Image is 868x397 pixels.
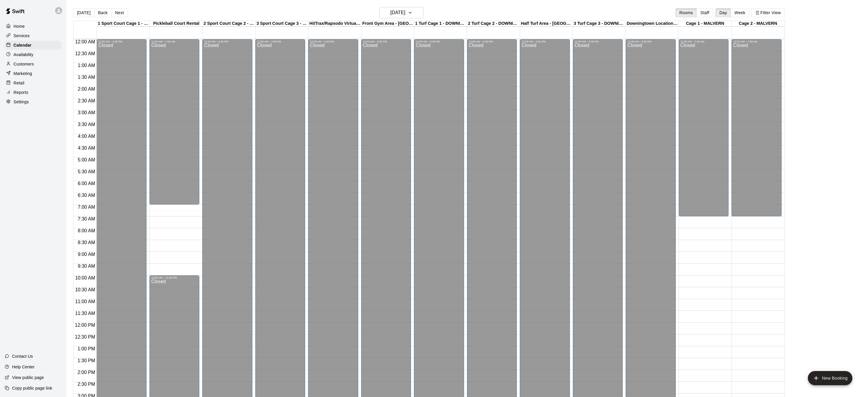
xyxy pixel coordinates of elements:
span: 2:00 PM [76,370,97,375]
a: Home [5,22,62,31]
div: 2 Sport Court Cage 2 - DOWNINGTOWN [203,21,256,27]
div: 12:00 AM – 3:30 PM [469,40,515,43]
span: 1:00 PM [76,346,97,351]
div: 3 Sport Court Cage 3 - DOWNINGTOWN [256,21,308,27]
div: 12:00 AM – 3:30 PM [627,40,674,43]
a: Marketing [5,69,62,78]
span: 1:00 AM [76,63,97,68]
div: 3 Turf Cage 3 - DOWNINGTOWN [573,21,626,27]
p: Copy public page link [12,385,52,391]
span: 11:00 AM [74,299,97,304]
div: Downingtown Location - OUTDOOR Turf Area [626,21,678,27]
div: Front Gym Area - [GEOGRAPHIC_DATA] [361,21,414,27]
a: Retail [5,79,62,87]
span: 6:30 AM [76,193,97,198]
p: View public page [12,375,44,380]
div: 12:00 AM – 7:00 AM: Closed [149,39,199,205]
button: [DATE] [379,7,423,18]
div: 12:00 AM – 3:30 PM [204,40,250,43]
p: Retail [14,80,24,86]
span: 7:00 AM [76,205,97,210]
div: Cage 2 - MALVERN [731,21,784,27]
div: HitTrax/Rapsodo Virtual Reality Rental Cage - 16'x35' [308,21,361,27]
div: 1 Turf Cage 1 - DOWNINGTOWN [414,21,467,27]
p: Settings [14,99,29,105]
p: Help Center [12,364,34,370]
span: 10:00 AM [74,275,97,280]
div: 12:00 AM – 3:30 PM [310,40,356,43]
div: 12:00 AM – 7:30 AM: Closed [679,39,729,216]
button: Rooms [675,8,697,17]
div: Half Turf Area - [GEOGRAPHIC_DATA] [520,21,573,27]
div: 12:00 AM – 3:30 PM [363,40,409,43]
span: 7:30 AM [76,216,97,221]
a: Customers [5,60,62,68]
span: 1:30 AM [76,75,97,80]
button: Day [716,8,731,17]
p: Home [14,23,25,29]
span: 2:30 AM [76,98,97,103]
a: Calendar [5,41,62,50]
button: Next [111,8,128,17]
span: 12:30 AM [74,51,97,56]
div: Closed [680,43,727,218]
a: Settings [5,97,62,106]
span: 4:30 AM [76,146,97,151]
span: 9:00 AM [76,252,97,257]
div: Pickleball Court Rental [150,21,203,27]
span: 5:30 AM [76,169,97,174]
span: 8:00 AM [76,228,97,233]
div: 10:00 AM – 11:59 PM [151,276,198,279]
div: 12:00 AM – 7:00 AM [151,40,198,43]
div: 12:00 AM – 7:30 AM: Closed [731,39,781,216]
span: 12:00 PM [73,323,96,328]
a: Reports [5,88,62,97]
div: 1 Sport Court Cage 1 - DOWNINGTOWN [97,21,150,27]
span: 9:30 AM [76,264,97,269]
span: 2:00 AM [76,86,97,92]
span: 6:00 AM [76,181,97,186]
span: 3:30 AM [76,122,97,127]
button: Week [731,8,749,17]
div: 12:00 AM – 7:30 AM [680,40,727,43]
button: Filter View [752,8,785,17]
span: 3:00 AM [76,110,97,115]
button: [DATE] [73,8,94,17]
span: 12:30 PM [73,334,96,339]
div: Closed [733,43,780,218]
div: 12:00 AM – 3:30 PM [575,40,621,43]
p: Contact Us [12,353,33,359]
span: 11:30 AM [74,311,97,316]
p: Customers [14,61,34,67]
a: Availability [5,50,62,59]
button: Back [94,8,111,17]
div: Cage 1 - MALVERN [679,21,731,27]
p: Reports [14,89,28,95]
div: Closed [151,43,198,207]
span: 10:30 AM [74,287,97,292]
div: 12:00 AM – 3:30 PM [98,40,144,43]
p: Calendar [14,42,32,48]
div: 12:00 AM – 3:30 PM [522,40,568,43]
p: Marketing [14,71,32,76]
span: 12:00 AM [74,39,97,44]
span: 1:30 PM [76,358,97,363]
div: 2 Turf Cage 2 - DOWNINGTOWN [467,21,520,27]
div: 12:00 AM – 7:30 AM [733,40,780,43]
div: 12:00 AM – 3:30 PM [257,40,303,43]
span: 8:30 AM [76,240,97,245]
span: 4:00 AM [76,134,97,139]
span: 2:30 PM [76,382,97,387]
p: Availability [14,52,34,58]
a: Services [5,31,62,40]
div: 12:00 AM – 3:30 PM [416,40,462,43]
